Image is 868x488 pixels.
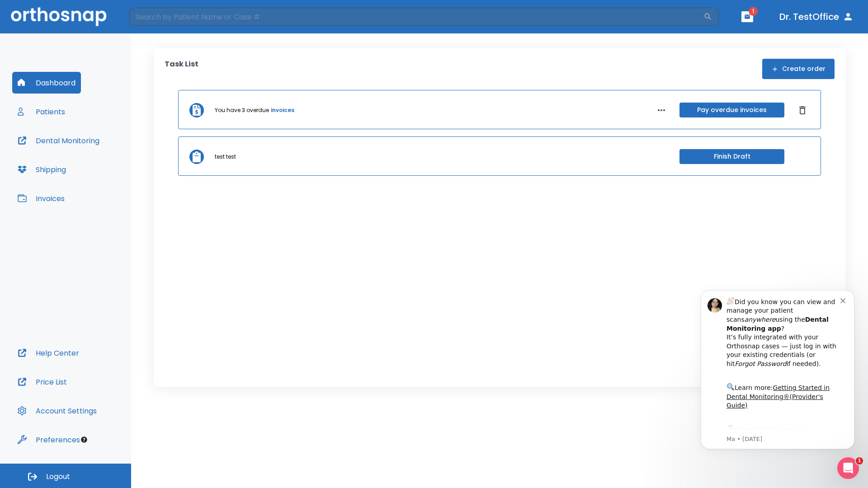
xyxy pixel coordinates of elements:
[12,72,81,94] button: Dashboard
[129,8,703,26] input: Search by Patient Name or Case #
[46,472,70,482] span: Logout
[12,342,85,364] button: Help Center
[12,101,71,122] button: Patients
[679,103,784,117] button: Pay overdue invoices
[687,277,868,464] iframe: Intercom notifications message
[153,19,160,27] button: Dismiss notification
[856,457,863,465] span: 1
[12,130,105,151] button: Dental Monitoring
[271,106,294,114] a: invoices
[39,150,120,166] a: App Store
[12,371,72,393] button: Price List
[776,9,857,25] button: Dr. TestOffice
[215,106,269,114] p: You have 3 overdue
[12,429,85,450] button: Preferences
[795,103,810,117] button: Dismiss
[12,159,71,180] button: Shipping
[12,400,102,422] button: Account Settings
[762,59,835,79] button: Create order
[12,188,70,209] button: Invoices
[39,147,153,193] div: Download the app: | ​ Let us know if you need help getting started!
[749,7,758,16] span: 1
[11,7,107,26] img: Orthosnap
[39,159,153,167] p: Message from Ma, sent 2w ago
[165,59,198,79] p: Task List
[837,457,859,479] iframe: Intercom live chat
[80,436,88,444] div: Tooltip anchor
[679,149,784,164] button: Finish Draft
[215,153,236,161] p: test test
